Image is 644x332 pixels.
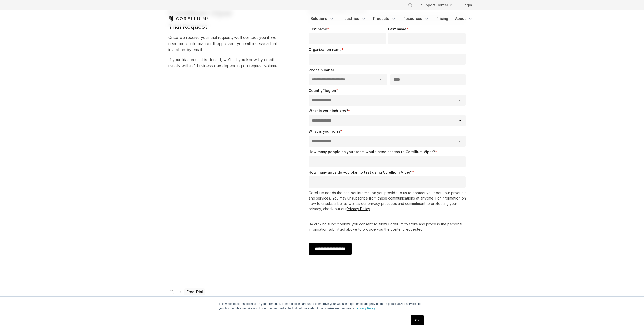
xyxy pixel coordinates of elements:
a: Support Center [417,1,456,10]
span: Free Trial [184,288,205,295]
span: First name [309,27,327,31]
span: How many people on your team would need access to Corellium Viper? [309,150,435,154]
span: Last name [388,27,406,31]
a: Privacy Policy. [357,307,376,310]
a: Corellium Home [168,16,209,22]
span: What is your role? [309,129,341,134]
button: Search [406,1,415,10]
a: OK [411,315,424,325]
a: Pricing [433,14,451,23]
a: Corellium home [167,288,176,295]
span: Country/Region [309,88,336,93]
span: How many apps do you plan to test using Corellium Viper? [309,170,412,174]
a: Industries [338,14,369,23]
span: Phone number [309,68,334,72]
div: Navigation Menu [307,14,476,23]
span: Organization name [309,47,342,52]
a: Products [370,14,399,23]
span: Once we receive your trial request, we'll contact you if we need more information. If approved, y... [168,35,277,52]
a: Login [458,1,476,10]
p: By clicking submit below, you consent to allow Corellium to store and process the personal inform... [309,221,468,232]
div: Navigation Menu [402,1,476,10]
span: If your trial request is denied, we'll let you know by email usually within 1 business day depend... [168,57,278,68]
a: Privacy Policy [347,207,370,211]
a: About [452,14,476,23]
p: Corellium needs the contact information you provide to us to contact you about our products and s... [309,190,468,211]
a: Solutions [307,14,337,23]
a: Resources [400,14,432,23]
span: What is your industry? [309,109,348,113]
p: This website stores cookies on your computer. These cookies are used to improve your website expe... [219,302,425,311]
